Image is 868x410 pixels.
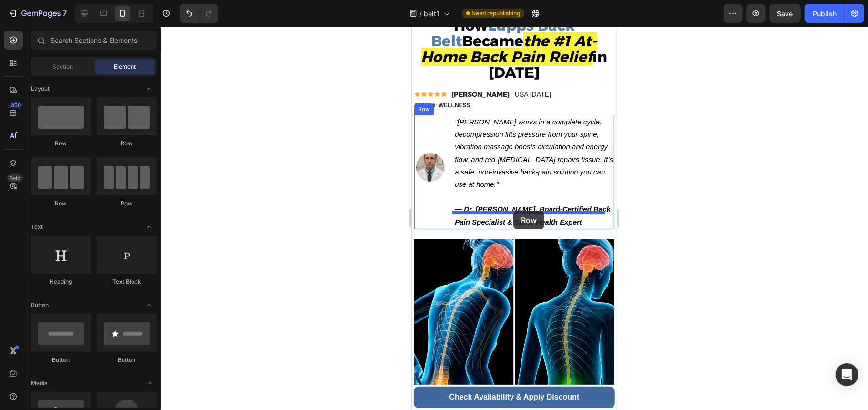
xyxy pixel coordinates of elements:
[62,8,67,19] p: 7
[769,4,801,23] button: Save
[420,9,422,19] span: /
[805,4,845,23] button: Publish
[31,301,49,309] span: Button
[31,277,91,286] div: Heading
[97,139,157,148] div: Row
[7,174,23,182] div: Beta
[142,376,157,391] span: Toggle open
[180,4,218,23] div: Undo/Redo
[4,4,71,23] button: 7
[114,62,136,71] span: Element
[31,84,50,93] span: Layout
[97,356,157,364] div: Button
[142,81,157,96] span: Toggle open
[424,9,439,19] span: belt1
[9,102,23,109] div: 450
[142,219,157,235] span: Toggle open
[31,223,43,231] span: Text
[31,356,91,364] div: Button
[31,199,91,208] div: Row
[412,27,617,410] iframe: Design area
[53,62,73,71] span: Section
[472,9,521,18] span: Need republishing
[97,277,157,286] div: Text Block
[97,199,157,208] div: Row
[142,297,157,313] span: Toggle open
[836,363,858,386] div: Open Intercom Messenger
[813,9,837,19] div: Publish
[31,139,91,148] div: Row
[31,379,48,388] span: Media
[777,10,793,18] span: Save
[31,31,157,50] input: Search Sections & Elements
